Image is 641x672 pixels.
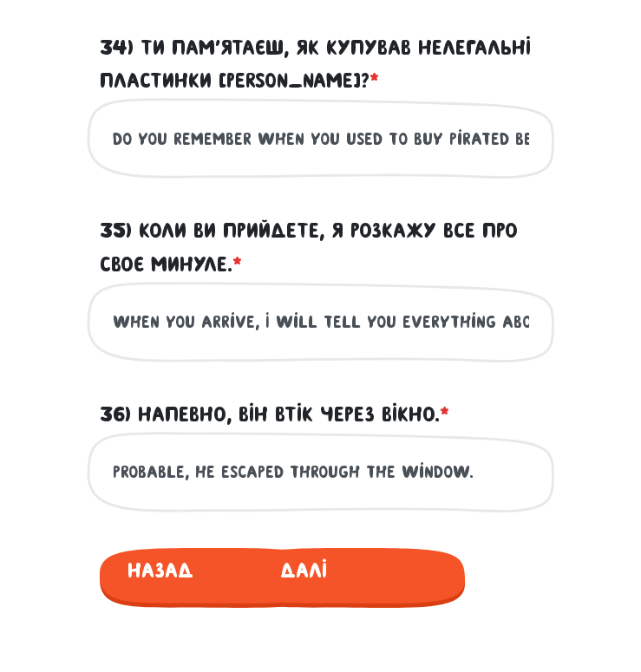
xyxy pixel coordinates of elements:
[100,214,542,281] label: 35) Коли ви прийдете, я розкажу все про своє минуле.
[113,303,529,342] input: Твоя відповідь
[100,398,449,431] label: 36) Напевно, він втік через вікно.
[243,548,365,588] span: Далі
[100,31,542,98] label: 34) Ти пам’ятаєш, як купував нелегальні пластинки [PERSON_NAME]?
[113,119,529,158] input: Твоя відповідь
[100,548,222,588] span: Назад
[113,453,529,492] input: Твоя відповідь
